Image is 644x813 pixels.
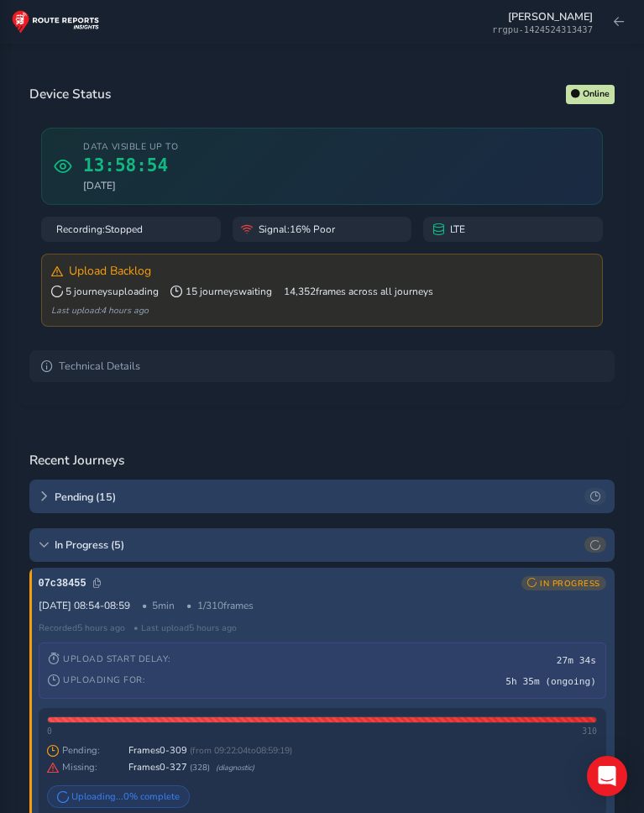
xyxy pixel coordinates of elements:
[582,726,597,736] span: 310
[134,622,237,634] span: • Last upload 5 hours ago
[39,622,125,634] span: Recorded 5 hours ago
[47,744,123,757] span: Pending:
[29,87,111,102] h3: Device Status
[39,599,130,612] span: [DATE] 08:54 - 08:59
[48,653,170,665] span: Upload Start Delay:
[128,761,210,774] span: Frames 0 - 327
[48,717,596,722] div: Missing frames 0-327 (328 frames)
[12,10,99,34] img: rr logo
[47,762,59,774] i: Diagnostic information: These frames appear to be missing from the upload sequence. This is being...
[62,761,97,774] span: Diagnostic information: These frames appear to be missing from the upload sequence. This is being...
[83,155,178,176] span: 13:58:54
[39,578,102,590] span: Click to copy journey ID
[55,538,579,552] span: In Progress ( 5 )
[505,676,596,687] span: 5h 35m (ongoing)
[587,756,627,796] div: Open Intercom Messenger
[51,285,160,298] span: 5 journeys uploading
[128,744,187,757] span: Frames 0 - 309
[29,453,124,468] h3: Recent Journeys
[83,140,178,153] span: Data visible up to
[83,179,178,192] span: [DATE]
[450,223,465,236] span: LTE
[29,350,615,382] summary: Technical Details
[47,726,52,736] span: 0
[259,223,335,236] span: Signal: 16% Poor
[605,9,632,34] button: Back to device list
[187,762,210,773] span: ( 328 )
[557,655,596,666] span: 27m 34s
[170,285,272,298] span: 15 journeys waiting
[186,599,254,612] span: 1 / 310 frames
[508,9,593,24] div: [PERSON_NAME]
[540,578,600,589] span: IN PROGRESS
[583,87,610,101] span: Online
[47,785,190,808] div: Uploading... 0 % complete
[216,763,254,773] span: This diagnostic information helps our technical team monitor and improve the upload process. Data...
[492,24,593,34] div: rrgpu-1424524313437
[55,490,579,504] span: Pending ( 15 )
[284,285,433,298] span: 14,352 frames across all journeys
[56,223,143,236] span: Recording: Stopped
[48,674,144,686] span: Uploading for:
[69,263,151,279] span: Upload Backlog
[187,744,292,757] span: ( from 09:22:04 to 08:59:19 )
[142,599,175,612] span: 5 min
[51,304,594,317] div: Last upload: 4 hours ago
